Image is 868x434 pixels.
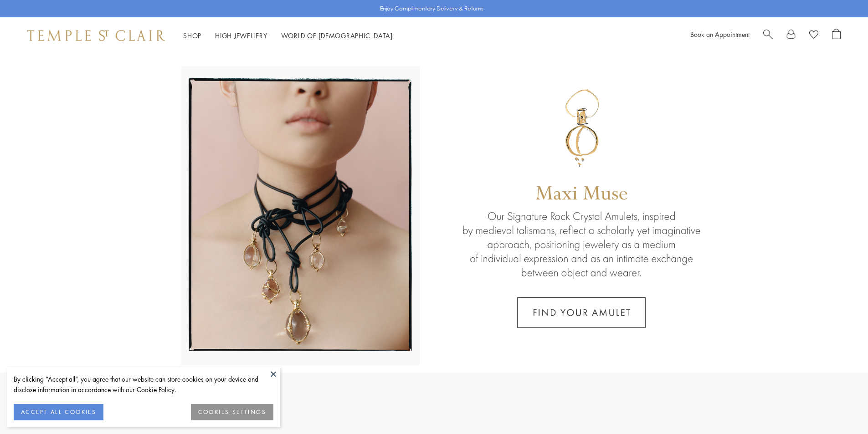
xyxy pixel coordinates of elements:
[822,391,859,425] iframe: Gorgias live chat messenger
[690,30,750,39] a: Book an Appointment
[183,30,393,41] nav: Main navigation
[380,4,483,13] p: Enjoy Complimentary Delivery & Returns
[809,29,818,42] a: View Wishlist
[832,29,841,42] a: Open Shopping Bag
[14,404,103,420] button: ACCEPT ALL COOKIES
[281,31,393,40] a: World of [DEMOGRAPHIC_DATA]World of [DEMOGRAPHIC_DATA]
[183,31,201,40] a: ShopShop
[14,374,273,395] div: By clicking “Accept all”, you agree that our website can store cookies on your device and disclos...
[763,29,773,42] a: Search
[215,31,267,40] a: High JewelleryHigh Jewellery
[27,30,165,41] img: Temple St. Clair
[191,404,273,420] button: COOKIES SETTINGS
